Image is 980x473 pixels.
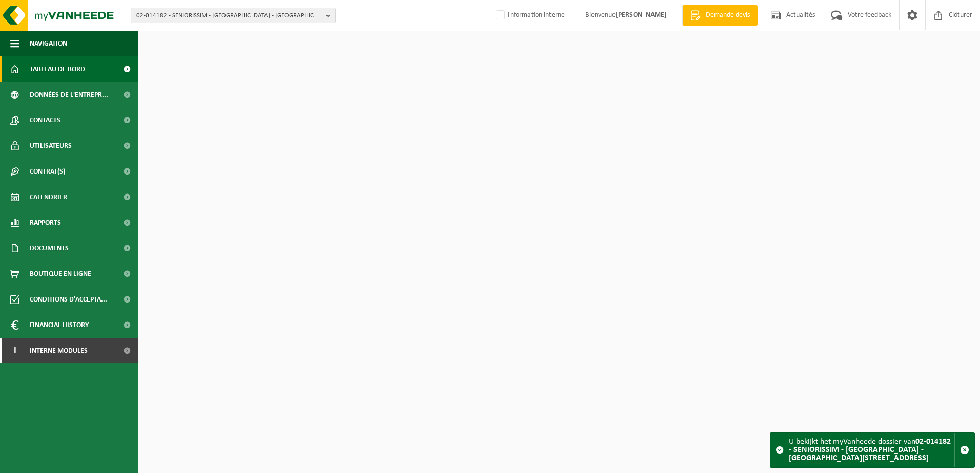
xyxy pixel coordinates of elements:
span: Boutique en ligne [30,261,91,287]
div: U bekijkt het myVanheede dossier van [789,433,954,467]
span: Interne modules [30,338,88,363]
label: Information interne [494,8,565,23]
button: 02-014182 - SENIORISSIM - [GEOGRAPHIC_DATA] - [GEOGRAPHIC_DATA][STREET_ADDRESS] [131,8,336,23]
span: Données de l'entrepr... [30,82,108,107]
strong: [PERSON_NAME] [616,11,667,19]
span: 02-014182 - SENIORISSIM - [GEOGRAPHIC_DATA] - [GEOGRAPHIC_DATA][STREET_ADDRESS] [136,8,322,24]
span: Conditions d'accepta... [30,287,107,312]
span: Rapports [30,210,61,235]
span: Documents [30,235,69,261]
span: Calendrier [30,184,67,210]
span: Financial History [30,312,89,338]
span: Demande devis [703,10,752,20]
span: Navigation [30,31,67,56]
span: Contrat(s) [30,159,65,184]
span: Tableau de bord [30,56,85,82]
span: I [10,338,19,363]
span: Utilisateurs [30,133,72,159]
span: Contacts [30,107,60,133]
a: Demande devis [682,5,758,26]
strong: 02-014182 - SENIORISSIM - [GEOGRAPHIC_DATA] - [GEOGRAPHIC_DATA][STREET_ADDRESS] [789,438,951,462]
